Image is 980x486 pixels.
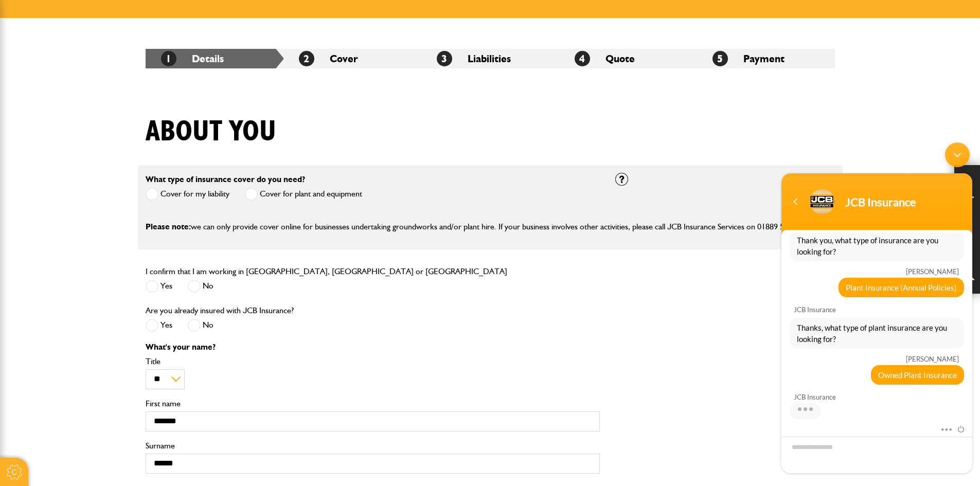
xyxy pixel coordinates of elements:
[146,307,294,315] label: Are you already insured with JCB Insurance?
[697,49,835,68] li: Payment
[421,49,559,68] li: Liabilities
[712,51,728,66] span: 5
[188,280,213,293] label: No
[146,357,600,366] label: Title
[146,220,835,233] p: we can only provide cover online for businesses undertaking groundworks and/or plant hire. If you...
[146,115,276,149] h1: About you
[299,51,314,66] span: 2
[146,188,229,201] label: Cover for my liability
[146,343,600,351] p: What's your name?
[559,49,697,68] li: Quote
[146,400,600,408] label: First name
[437,51,452,66] span: 3
[575,51,590,66] span: 4
[776,137,977,478] iframe: SalesIQ Chatwindow
[146,442,600,450] label: Surname
[146,319,172,332] label: Yes
[146,49,283,68] li: Details
[161,51,176,66] span: 1
[146,280,172,293] label: Yes
[245,188,362,201] label: Cover for plant and equipment
[146,175,305,184] label: What type of insurance cover do you need?
[188,319,213,332] label: No
[146,222,191,231] span: Please note:
[283,49,421,68] li: Cover
[146,267,507,276] label: I confirm that I am working in [GEOGRAPHIC_DATA], [GEOGRAPHIC_DATA] or [GEOGRAPHIC_DATA]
